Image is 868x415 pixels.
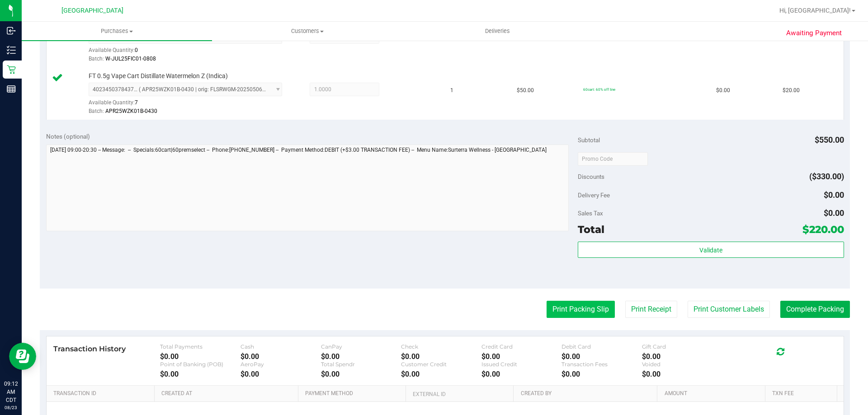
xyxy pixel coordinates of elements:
[89,72,228,80] span: FT 0.5g Vape Cart Distillate Watermelon Z (Indica)
[7,46,16,55] inline-svg: Inventory
[642,343,722,350] div: Gift Card
[89,44,292,61] div: Available Quantity:
[22,22,212,41] a: Purchases
[625,301,677,318] button: Print Receipt
[105,108,157,114] span: APR25WZK01B-0430
[561,361,642,368] div: Transaction Fees
[7,65,16,74] inline-svg: Retail
[9,343,36,370] iframe: Resource center
[4,404,18,411] p: 08/23
[481,361,562,368] div: Issued Credit
[547,301,615,318] button: Print Packing Slip
[688,301,770,318] button: Print Customer Labels
[481,343,562,350] div: Credit Card
[321,343,401,350] div: CanPay
[160,352,241,361] div: $0.00
[241,352,321,361] div: $0.00
[89,96,292,114] div: Available Quantity:
[53,390,151,397] a: Transaction ID
[105,56,156,62] span: W-JUL25FIC01-0808
[402,22,593,41] a: Deliveries
[824,208,844,218] span: $0.00
[780,301,850,318] button: Complete Packing
[716,86,730,95] span: $0.00
[578,168,604,185] span: Discounts
[160,361,241,368] div: Point of Banking (POB)
[241,361,321,368] div: AeroPay
[7,84,16,93] inline-svg: Reports
[779,7,851,14] span: Hi, [GEOGRAPHIC_DATA]!
[401,370,481,378] div: $0.00
[406,386,513,402] th: External ID
[561,352,642,361] div: $0.00
[699,247,722,254] span: Validate
[481,370,562,378] div: $0.00
[578,136,600,144] span: Subtotal
[321,370,401,378] div: $0.00
[665,390,762,397] a: Amount
[561,343,642,350] div: Debit Card
[473,27,522,35] span: Deliveries
[22,27,212,35] span: Purchases
[161,390,294,397] a: Created At
[401,352,481,361] div: $0.00
[135,47,138,53] span: 0
[802,223,844,236] span: $220.00
[583,87,615,92] span: 60cart: 60% off line
[212,22,402,41] a: Customers
[642,370,722,378] div: $0.00
[135,99,138,106] span: 7
[578,210,603,217] span: Sales Tax
[89,108,104,114] span: Batch:
[450,86,453,95] span: 1
[824,190,844,200] span: $0.00
[321,361,401,368] div: Total Spendr
[517,86,534,95] span: $50.00
[561,370,642,378] div: $0.00
[815,135,844,145] span: $550.00
[61,7,123,14] span: [GEOGRAPHIC_DATA]
[521,390,654,397] a: Created By
[305,390,402,397] a: Payment Method
[89,56,104,62] span: Batch:
[160,370,241,378] div: $0.00
[241,343,321,350] div: Cash
[642,352,722,361] div: $0.00
[160,343,241,350] div: Total Payments
[7,26,16,35] inline-svg: Inbound
[401,361,481,368] div: Customer Credit
[809,172,844,181] span: ($330.00)
[642,361,722,368] div: Voided
[321,352,401,361] div: $0.00
[481,352,562,361] div: $0.00
[578,152,648,166] input: Promo Code
[578,223,604,236] span: Total
[578,242,844,258] button: Validate
[783,86,800,95] span: $20.00
[241,370,321,378] div: $0.00
[401,343,481,350] div: Check
[578,191,610,199] span: Delivery Fee
[46,133,90,140] span: Notes (optional)
[786,28,842,38] span: Awaiting Payment
[212,27,402,35] span: Customers
[772,390,833,397] a: Txn Fee
[4,380,18,404] p: 09:12 AM CDT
